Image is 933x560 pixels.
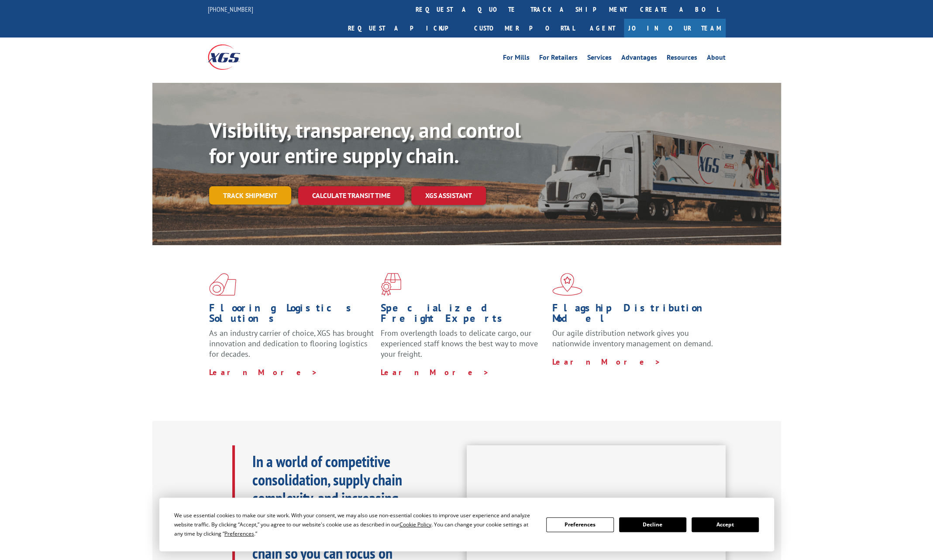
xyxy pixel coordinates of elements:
a: Join Our Team [624,19,726,38]
a: For Mills [503,54,530,64]
a: Resources [667,54,697,64]
button: Accept [692,517,759,532]
a: Customer Portal [468,19,581,38]
a: About [707,54,726,64]
a: Agent [581,19,624,38]
a: For Retailers [539,54,578,64]
span: Our agile distribution network gives you nationwide inventory management on demand. [552,328,713,348]
a: Learn More > [552,357,661,367]
span: Cookie Policy [399,521,431,528]
b: Visibility, transparency, and control for your entire supply chain. [209,116,521,169]
a: Services [587,54,612,64]
a: XGS ASSISTANT [411,186,486,205]
div: Cookie Consent Prompt [159,498,774,551]
a: Learn More > [209,367,318,377]
span: Preferences [224,530,254,537]
img: xgs-icon-flagship-distribution-model-red [552,273,582,296]
a: [PHONE_NUMBER] [208,5,253,14]
img: xgs-icon-total-supply-chain-intelligence-red [209,273,236,296]
img: xgs-icon-focused-on-flooring-red [381,273,401,296]
h1: Flagship Distribution Model [552,303,717,328]
a: Calculate transit time [298,186,404,205]
h1: Flooring Logistics Solutions [209,303,374,328]
a: Advantages [621,54,657,64]
a: Learn More > [381,367,489,377]
div: We use essential cookies to make our site work. With your consent, we may also use non-essential ... [174,511,536,538]
button: Decline [619,517,686,532]
h1: Specialized Freight Experts [381,303,546,328]
p: From overlength loads to delicate cargo, our experienced staff knows the best way to move your fr... [381,328,546,367]
span: As an industry carrier of choice, XGS has brought innovation and dedication to flooring logistics... [209,328,374,359]
a: Track shipment [209,186,291,205]
a: Request a pickup [341,19,468,38]
button: Preferences [546,517,613,532]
